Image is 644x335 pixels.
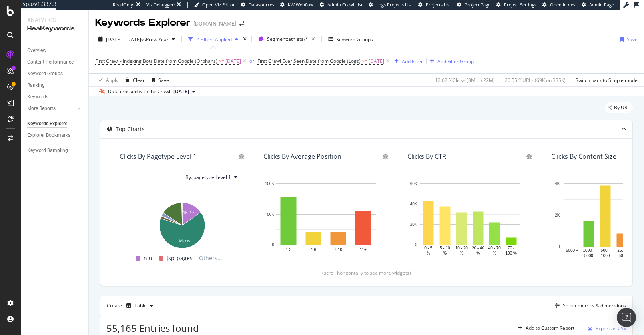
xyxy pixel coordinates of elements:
span: Project Settings [504,2,536,8]
button: Keyword Groups [325,33,376,46]
div: times [241,35,248,43]
span: Admin Crawl List [327,2,363,8]
text: 20K [410,222,417,227]
text: % [493,251,496,255]
div: A chart. [407,179,532,256]
span: nlu [144,253,152,263]
span: By URL [614,105,630,110]
svg: A chart. [120,199,244,249]
text: 5 - 10 [440,246,450,251]
a: Overview [27,46,83,55]
button: Table [123,299,156,312]
span: Open in dev [550,2,576,8]
a: Admin Crawl List [320,2,363,8]
span: Logs Projects List [376,2,412,8]
div: Clear [133,77,145,84]
text: 40K [410,202,417,206]
div: legacy label [605,102,633,113]
div: Apply [106,77,118,84]
span: >= [219,58,224,64]
text: 60K [410,181,417,186]
div: [DOMAIN_NAME] [193,20,236,28]
text: 1000 - [583,248,594,253]
div: Ranking [27,81,45,90]
div: Create [107,299,156,312]
text: 10 - 20 [455,246,468,251]
text: 100K [265,181,275,186]
text: 11+ [360,247,367,252]
div: or [249,58,254,64]
div: Save [158,77,169,84]
div: Open Intercom Messenger [617,308,636,327]
a: Explorer Bookmarks [27,131,83,140]
div: (scroll horizontally to see more widgets) [110,269,623,276]
span: Open Viz Editor [202,2,235,8]
button: Apply [95,74,118,86]
text: 40 - 70 [488,246,501,251]
div: Table [134,303,147,308]
span: 2025 Aug. 20th [173,88,189,95]
text: 0 [558,245,560,249]
button: Clear [122,74,145,86]
div: RealKeywords [27,24,82,33]
span: >= [362,58,367,64]
text: % [476,251,480,255]
div: Switch back to Simple mode [576,77,638,84]
span: Others... [196,253,225,263]
text: 4-6 [311,247,317,252]
button: 2 Filters Applied [185,33,241,46]
a: Keywords [27,93,83,101]
button: Save [148,74,169,86]
div: Clicks By CTR [407,152,446,160]
a: KW Webflow [280,2,314,8]
button: [DATE] - [DATE]vsPrev. Year [95,33,178,46]
div: ReadOnly: [113,2,134,8]
text: % [443,251,447,255]
a: Open Viz Editor [194,2,235,8]
button: or [249,57,254,65]
div: Overview [27,46,46,55]
text: 250 - [617,248,626,253]
a: Project Page [457,2,490,8]
div: Analytics [27,16,82,24]
div: Save [627,36,638,43]
div: Keywords Explorer [27,120,67,128]
span: jsp-pages [167,253,193,263]
button: Select metrics & dimensions [552,301,626,311]
button: Export as CSV [584,322,626,335]
button: Add to Custom Report [515,322,574,335]
a: More Reports [27,104,75,113]
span: [DATE] [225,56,241,67]
div: bug [383,154,388,159]
a: Open in dev [542,2,576,8]
text: 1-3 [285,247,291,252]
button: Switch back to Simple mode [572,74,638,86]
div: More Reports [27,104,56,113]
button: [DATE] [170,87,199,96]
text: 5000 [584,253,594,258]
div: Viz Debugger: [146,2,175,8]
div: Add to Custom Report [526,326,574,331]
button: Add Filter [391,56,423,66]
span: vs Prev. Year [141,36,169,43]
span: By: pagetype Level 1 [185,174,231,181]
div: Keywords [27,93,48,101]
a: Keyword Sampling [27,146,83,155]
text: % [460,251,463,255]
a: Logs Projects List [369,2,412,8]
div: Explorer Bookmarks [27,131,70,140]
div: Data crossed with the Crawl [108,88,170,95]
button: Add Filter Group [427,56,474,66]
text: 4K [555,181,560,186]
a: Datasources [241,2,274,8]
div: Clicks By Average Position [263,152,341,160]
a: Keywords Explorer [27,120,83,128]
div: 12.62 % Clicks ( 3M on 22M ) [435,77,495,84]
div: Export as CSV [596,325,626,332]
text: 0 - 5 [424,246,432,251]
a: Content Performance [27,58,83,66]
div: Keyword Sampling [27,146,68,155]
div: Keywords Explorer [95,16,190,30]
text: % [427,251,430,255]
